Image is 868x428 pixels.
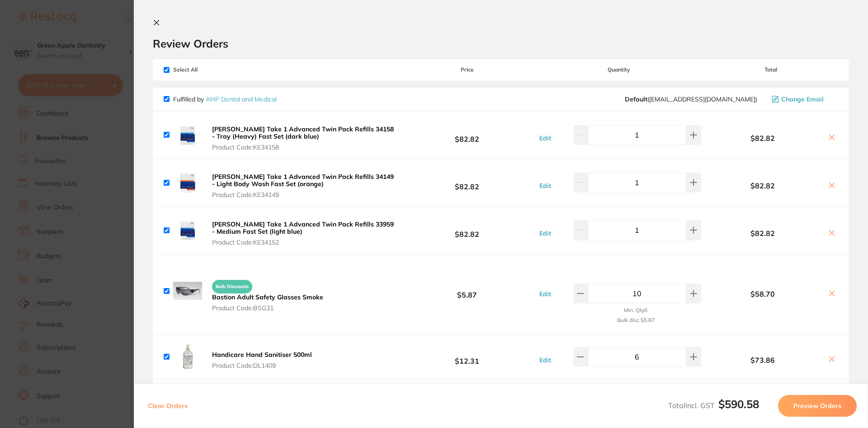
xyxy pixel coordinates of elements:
span: orders@ahpdentalmedical.com.au [625,96,757,103]
span: Product Code: KE34158 [212,144,397,151]
img: c3J2c3JkMQ [173,342,202,371]
h2: Review Orders [153,37,849,50]
button: [PERSON_NAME] Take 1 Advanced Twin Pack Refills 34158 - Tray (Heavy) Fast Set (dark blue) Product... [209,125,400,151]
img: dXNuNzI4Nw [173,216,202,245]
button: Change Email [769,95,838,103]
span: Select All [164,67,254,73]
button: [PERSON_NAME] Take 1 Advanced Twin Pack Refills 33959 - Medium Fast Set (light blue) Product Code... [209,220,400,246]
span: Product Code: KE34149 [212,191,397,198]
button: Bulk Discounts Bastion Adult Safety Glasses Smoke Product Code:BSG31 [209,276,326,312]
b: Bastion Adult Safety Glasses Smoke [212,293,323,301]
b: $82.82 [703,182,822,190]
span: Product Code: BSG31 [212,304,323,312]
b: $12.31 [400,348,534,365]
span: Product Code: DL1409 [212,362,312,369]
span: Price [400,67,534,73]
span: Quantity [535,67,703,73]
b: $82.82 [703,229,822,237]
b: [PERSON_NAME] Take 1 Advanced Twin Pack Refills 33959 - Medium Fast Set (light blue) [212,220,394,236]
button: Edit [537,356,554,364]
b: $82.82 [400,126,534,143]
button: [PERSON_NAME] Take 1 Advanced Twin Pack Refills 34149 - Light Body Wash Fast Set (orange) Product... [209,173,400,199]
button: Edit [537,229,554,237]
b: $73.86 [703,356,822,364]
span: Bulk Discounts [212,280,252,293]
button: Edit [537,134,554,142]
b: $82.82 [703,134,822,142]
span: Change Email [781,96,824,103]
a: AHP Dental and Medical [206,95,277,103]
img: MDRuYzRueQ [173,276,202,305]
span: Total [703,67,838,73]
b: $82.82 [400,174,534,191]
p: Fulfilled by [173,96,277,103]
button: Handicare Hand Sanitiser 500ml Product Code:DL1409 [209,351,315,370]
b: [PERSON_NAME] Take 1 Advanced Twin Pack Refills 34149 - Light Body Wash Fast Set (orange) [212,173,394,188]
img: dWl4Z3c5NQ [173,120,202,149]
img: MjdqeHYzbQ [173,168,202,197]
b: $590.58 [718,397,759,411]
span: Total Incl. GST [668,401,759,410]
b: $82.82 [400,222,534,239]
button: Edit [537,182,554,190]
span: Product Code: KE34152 [212,239,397,246]
small: Bulk disc. $5.87 [617,317,655,323]
b: $58.70 [703,290,822,298]
button: Clear Orders [145,395,190,417]
b: $5.87 [400,283,534,299]
b: Handicare Hand Sanitiser 500ml [212,351,312,359]
button: Edit [537,290,554,298]
small: Min. Qty 6 [624,307,647,313]
b: [PERSON_NAME] Take 1 Advanced Twin Pack Refills 34158 - Tray (Heavy) Fast Set (dark blue) [212,125,394,140]
b: Default [625,95,647,103]
button: Preview Orders [778,395,857,417]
